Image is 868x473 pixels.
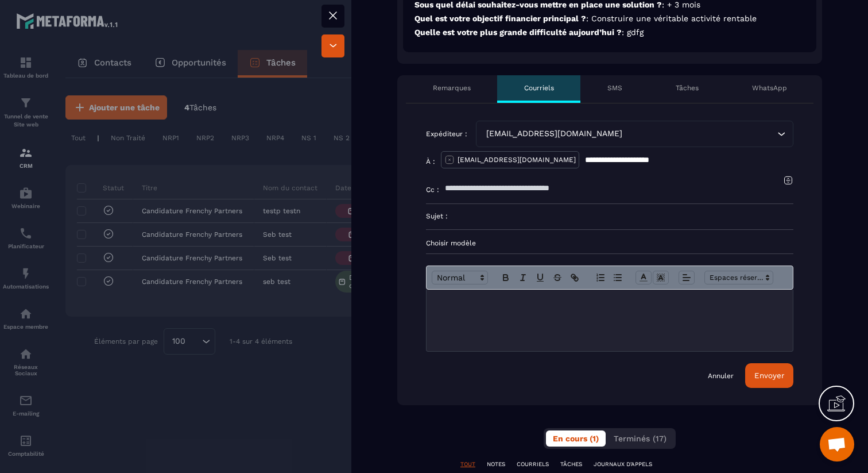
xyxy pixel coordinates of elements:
[476,121,793,147] div: Search for option
[622,28,644,37] span: : gdfg
[433,83,471,93] p: Remarques
[483,128,625,140] span: [EMAIL_ADDRESS][DOMAIN_NAME]
[614,434,666,443] span: Terminés (17)
[607,83,622,93] p: SMS
[560,460,582,468] p: TÂCHES
[594,460,652,468] p: JOURNAUX D'APPELS
[546,430,606,447] button: En cours (1)
[708,371,734,380] a: Annuler
[426,185,439,194] p: Cc :
[607,430,673,447] button: Terminés (17)
[586,14,757,23] span: : Construire une véritable activité rentable
[745,363,793,388] button: Envoyer
[414,13,805,24] p: Quel est votre objectif financier principal ?
[625,128,774,140] input: Search for option
[458,155,576,164] p: [EMAIL_ADDRESS][DOMAIN_NAME]
[553,434,599,443] span: En cours (1)
[487,460,505,468] p: NOTES
[426,211,448,221] p: Sujet :
[524,83,554,93] p: Courriels
[752,83,787,93] p: WhatsApp
[820,427,854,462] div: Ouvrir le chat
[517,460,549,468] p: COURRIELS
[426,157,435,166] p: À :
[460,460,475,468] p: TOUT
[676,83,699,93] p: Tâches
[426,129,467,139] p: Expéditeur :
[426,239,793,248] p: Choisir modèle
[414,27,805,38] p: Quelle est votre plus grande difficulté aujourd’hui ?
